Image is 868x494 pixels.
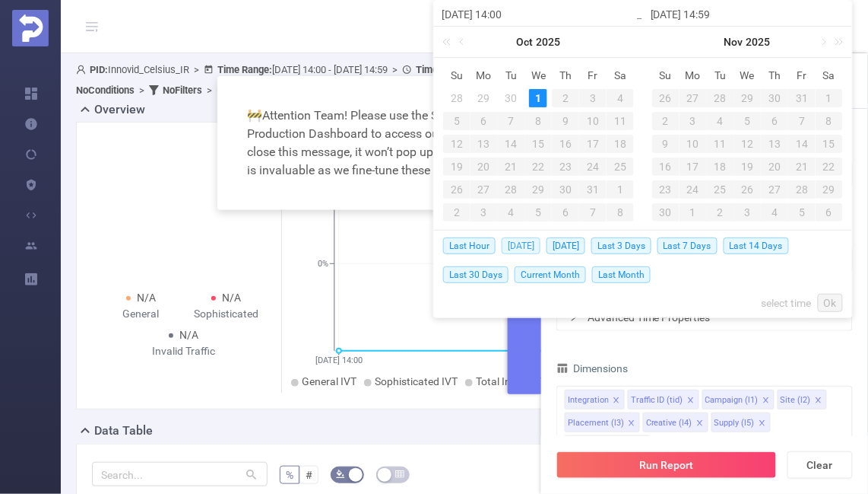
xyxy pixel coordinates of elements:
div: 27 [680,89,707,107]
div: 26 [652,89,680,107]
div: Placement (l3) [568,413,624,433]
td: October 13, 2025 [470,132,498,155]
td: November 21, 2025 [788,155,816,178]
td: October 24, 2025 [579,155,607,178]
td: October 29, 2025 [525,178,553,201]
td: October 27, 2025 [680,87,707,110]
i: icon: close [687,397,695,406]
span: Th [761,69,788,82]
li: Campaign (l1) [702,390,775,410]
td: October 3, 2025 [579,87,607,110]
td: November 6, 2025 [761,110,788,132]
i: icon: close [613,397,620,406]
div: 6 [470,112,498,130]
span: Tu [498,69,525,82]
td: November 17, 2025 [680,155,707,178]
div: 8 [816,112,843,130]
a: Last year (Control + left) [439,27,459,57]
td: October 29, 2025 [734,87,762,110]
div: 1 [607,180,634,199]
span: Fr [788,69,816,82]
span: Sa [816,69,843,82]
li: Supply Pub ID (l6) [565,435,651,455]
td: November 7, 2025 [579,201,607,224]
th: Fri [579,64,607,87]
td: November 5, 2025 [734,110,762,132]
td: November 26, 2025 [734,178,762,201]
td: November 2, 2025 [652,110,680,132]
i: icon: close [696,419,704,429]
td: October 20, 2025 [470,155,498,178]
div: 22 [816,158,843,176]
div: 18 [707,158,734,176]
li: Supply (l5) [711,413,771,432]
div: 14 [498,135,525,153]
td: October 16, 2025 [552,132,579,155]
div: 31 [788,89,816,107]
td: October 19, 2025 [443,155,470,178]
div: Attention Team! Please use the Staging Dashboard instead of the Production Dashboard to access ou... [236,94,633,192]
td: October 7, 2025 [498,110,525,132]
td: October 18, 2025 [607,132,634,155]
th: Sun [443,64,470,87]
div: 28 [707,89,734,107]
span: Last 30 Days [443,266,508,283]
div: 4 [498,203,525,222]
td: November 13, 2025 [761,132,788,155]
div: 4 [607,89,634,107]
td: October 23, 2025 [552,155,579,178]
div: 28 [448,89,466,107]
td: October 9, 2025 [552,110,579,132]
span: [DATE] [546,237,585,254]
span: Last 3 Days [591,237,651,254]
td: November 12, 2025 [734,132,762,155]
div: 11 [707,135,734,153]
div: 25 [607,158,634,176]
a: Nov [723,27,745,57]
td: October 1, 2025 [525,87,553,110]
td: October 27, 2025 [470,178,498,201]
td: November 16, 2025 [652,155,680,178]
div: 19 [734,158,762,176]
div: 26 [443,180,470,199]
li: Placement (l3) [565,413,640,432]
div: 7 [498,112,525,130]
li: Integration [565,390,625,410]
td: October 26, 2025 [443,178,470,201]
td: November 10, 2025 [680,132,707,155]
div: 29 [816,180,843,199]
td: October 12, 2025 [443,132,470,155]
th: Wed [734,64,762,87]
td: December 4, 2025 [761,201,788,224]
span: [DATE] [502,237,540,254]
td: November 7, 2025 [788,110,816,132]
span: We [525,69,553,82]
div: 28 [788,180,816,199]
a: Next year (Control + right) [827,27,847,57]
span: Su [443,69,470,82]
div: 12 [443,135,470,153]
td: November 14, 2025 [788,132,816,155]
div: 23 [552,158,579,176]
td: November 1, 2025 [816,87,843,110]
td: October 31, 2025 [788,87,816,110]
th: Thu [552,64,579,87]
div: Traffic ID (tid) [631,390,683,410]
i: icon: close [759,419,766,429]
td: November 25, 2025 [707,178,734,201]
td: October 21, 2025 [498,155,525,178]
td: September 28, 2025 [443,87,470,110]
span: We [734,69,762,82]
span: Fr [579,69,607,82]
td: October 6, 2025 [470,110,498,132]
div: 17 [579,135,607,153]
td: November 22, 2025 [816,155,843,178]
div: 2 [443,203,470,222]
a: Next month (PageDown) [816,27,830,57]
div: 4 [707,112,734,130]
div: 5 [788,203,816,222]
span: Su [652,69,680,82]
td: November 18, 2025 [707,155,734,178]
div: 12 [734,135,762,153]
td: November 2, 2025 [443,201,470,224]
